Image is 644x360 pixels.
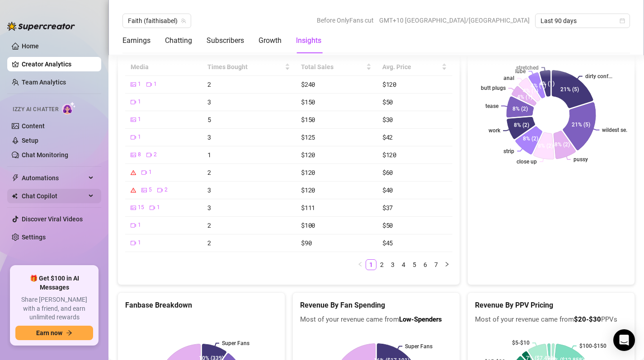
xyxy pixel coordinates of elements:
span: 2 [154,150,157,159]
span: picture [131,205,136,210]
button: left [355,259,366,270]
span: $150 [301,98,315,106]
th: Total Sales [296,58,377,76]
b: Low-Spenders [399,315,442,323]
span: Chat Copilot [22,189,86,203]
div: Earnings [122,35,150,46]
a: 6 [420,260,430,270]
li: Previous Page [355,259,366,270]
img: Chat Copilot [12,193,18,199]
li: 7 [431,259,442,270]
span: Before OnlyFans cut [317,14,374,27]
span: 1 [138,221,141,229]
span: 2 [207,80,211,89]
span: 🎁 Get $100 in AI Messages [15,274,93,292]
text: butt plugs [481,85,506,91]
button: Earn nowarrow-right [15,326,93,340]
span: $60 [382,168,393,177]
span: $120 [301,150,315,159]
span: $120 [301,168,315,177]
span: Faith (faithisabel) [128,14,186,28]
span: calendar [620,18,625,23]
text: pussy [573,156,588,163]
a: 2 [377,260,387,270]
span: $111 [301,203,315,212]
span: 3 [207,133,211,141]
span: $90 [301,238,311,247]
span: 8 [138,150,141,159]
span: video-camera [131,99,136,105]
text: tease [485,103,499,109]
span: Most of your revenue came from PPVs [475,314,627,325]
span: $40 [382,186,393,194]
a: Chat Monitoring [22,151,68,159]
span: $37 [382,203,393,212]
text: Super Fans [222,340,249,346]
h5: Fanbase Breakdown [125,300,277,311]
a: Creator Analytics [22,57,94,71]
div: Insights [296,35,321,46]
span: 15 [138,203,144,212]
li: 5 [409,259,420,270]
text: wildest se... [602,126,630,133]
span: $120 [301,186,315,194]
span: $100 [301,221,315,229]
span: 2 [207,238,211,247]
a: Settings [22,234,46,241]
span: 5 [207,115,211,124]
span: 2 [165,186,168,194]
span: 3 [207,98,211,106]
span: $30 [382,115,393,124]
th: Media [125,58,202,76]
span: 2 [207,221,211,229]
img: logo-BBDzfeDw.svg [7,22,75,31]
span: video-camera [141,170,147,175]
a: Team Analytics [22,79,66,86]
h5: Revenue By PPV Pricing [475,300,627,311]
span: 1 [207,150,211,159]
div: Subscribers [207,35,244,46]
span: picture [131,117,136,122]
text: dirty conf... [585,73,612,79]
span: $125 [301,133,315,141]
span: picture [131,152,136,158]
span: warning [131,168,136,177]
span: video-camera [131,223,136,228]
button: right [442,259,452,270]
b: $20-$30 [574,315,601,323]
text: close up [517,158,537,164]
span: $50 [382,221,393,229]
a: Content [22,122,45,130]
span: picture [131,82,136,87]
span: video-camera [131,240,136,246]
div: Chatting [165,35,192,46]
a: 4 [399,260,409,270]
span: $50 [382,98,393,106]
text: $5-$10 [512,340,530,346]
span: Last 90 days [541,14,625,28]
span: $120 [382,80,396,89]
a: 5 [409,260,419,270]
text: $100-$150 [579,343,606,349]
text: lube [515,68,526,74]
span: 1 [154,80,157,89]
div: Open Intercom Messenger [613,329,635,351]
span: 1 [138,115,141,124]
span: $42 [382,133,393,141]
span: $45 [382,238,393,247]
span: 1 [149,168,152,177]
h5: Revenue By Fan Spending [300,300,452,311]
li: 2 [376,259,387,270]
span: video-camera [146,152,152,158]
text: work [489,127,501,134]
text: strip [503,148,514,154]
text: anal [503,75,514,81]
a: 7 [431,260,441,270]
span: arrow-right [66,330,72,336]
li: 4 [398,259,409,270]
span: GMT+10 [GEOGRAPHIC_DATA]/[GEOGRAPHIC_DATA] [379,14,530,27]
img: AI Chatter [62,102,76,115]
span: Earn now [36,329,62,337]
span: video-camera [146,82,152,87]
span: Share [PERSON_NAME] with a friend, and earn unlimited rewards [15,295,93,322]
